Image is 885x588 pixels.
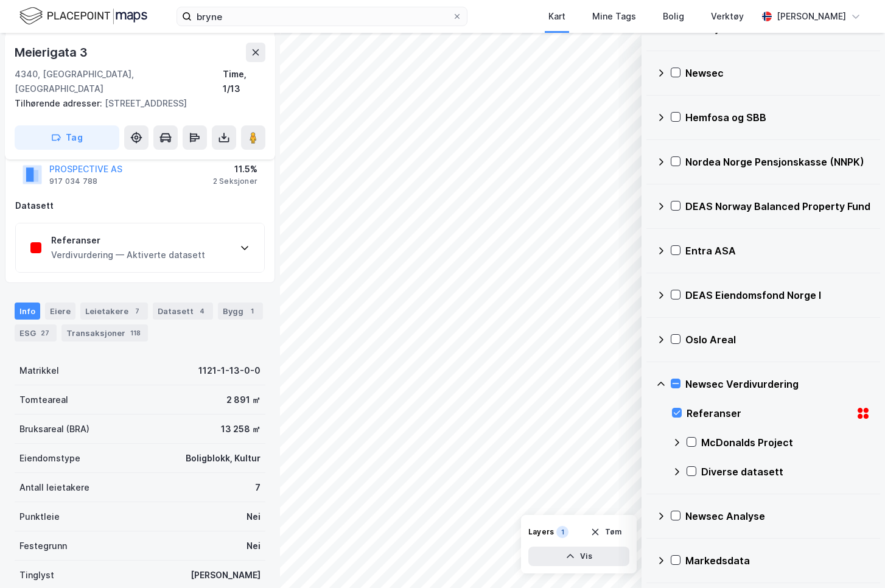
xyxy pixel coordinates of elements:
[49,177,97,186] div: 917 034 788
[45,303,75,320] div: Eiere
[19,393,68,407] div: Tomteareal
[777,9,846,24] div: [PERSON_NAME]
[247,539,261,553] div: Nei
[198,363,261,378] div: 1121-1-13-0-0
[186,451,261,466] div: Boligblokk, Kultur
[19,480,89,495] div: Antall leietakere
[19,451,80,466] div: Eiendomstype
[131,305,143,317] div: 7
[582,522,629,542] button: Tøm
[80,303,148,320] div: Leietakere
[128,327,143,339] div: 118
[15,324,57,341] div: ESG
[19,5,147,27] img: logo.f888ab2527a4732fd821a326f86c7f29.svg
[255,480,261,495] div: 7
[528,527,554,537] div: Layers
[687,406,851,421] div: Referanser
[15,125,119,150] button: Tag
[51,233,205,248] div: Referanser
[38,327,52,339] div: 27
[213,162,257,177] div: 11.5%
[685,332,870,347] div: Oslo Areal
[213,177,257,186] div: 2 Seksjoner
[218,303,263,320] div: Bygg
[221,422,261,436] div: 13 258 ㎡
[685,553,870,568] div: Markedsdata
[685,288,870,303] div: DEAS Eiendomsfond Norge I
[15,96,256,111] div: [STREET_ADDRESS]
[685,199,870,214] div: DEAS Norway Balanced Property Fund
[15,67,223,96] div: 4340, [GEOGRAPHIC_DATA], [GEOGRAPHIC_DATA]
[685,377,870,391] div: Newsec Verdivurdering
[15,303,40,320] div: Info
[15,198,265,213] div: Datasett
[685,243,870,258] div: Entra ASA
[548,9,565,24] div: Kart
[246,305,258,317] div: 1
[247,509,261,524] div: Nei
[226,393,261,407] div: 2 891 ㎡
[51,248,205,262] div: Verdivurdering — Aktiverte datasett
[824,530,885,588] iframe: Chat Widget
[685,66,870,80] div: Newsec
[153,303,213,320] div: Datasett
[824,530,885,588] div: Kontrollprogram for chat
[19,363,59,378] div: Matrikkel
[61,324,148,341] div: Transaksjoner
[19,422,89,436] div: Bruksareal (BRA)
[685,509,870,523] div: Newsec Analyse
[711,9,744,24] div: Verktøy
[685,155,870,169] div: Nordea Norge Pensjonskasse (NNPK)
[196,305,208,317] div: 4
[15,43,90,62] div: Meierigata 3
[663,9,684,24] div: Bolig
[19,509,60,524] div: Punktleie
[191,568,261,583] div: [PERSON_NAME]
[15,98,105,108] span: Tilhørende adresser:
[701,464,870,479] div: Diverse datasett
[223,67,265,96] div: Time, 1/13
[19,539,67,553] div: Festegrunn
[19,568,54,583] div: Tinglyst
[701,435,870,450] div: McDonalds Project
[556,526,568,538] div: 1
[192,7,452,26] input: Søk på adresse, matrikkel, gårdeiere, leietakere eller personer
[685,110,870,125] div: Hemfosa og SBB
[592,9,636,24] div: Mine Tags
[528,547,629,566] button: Vis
